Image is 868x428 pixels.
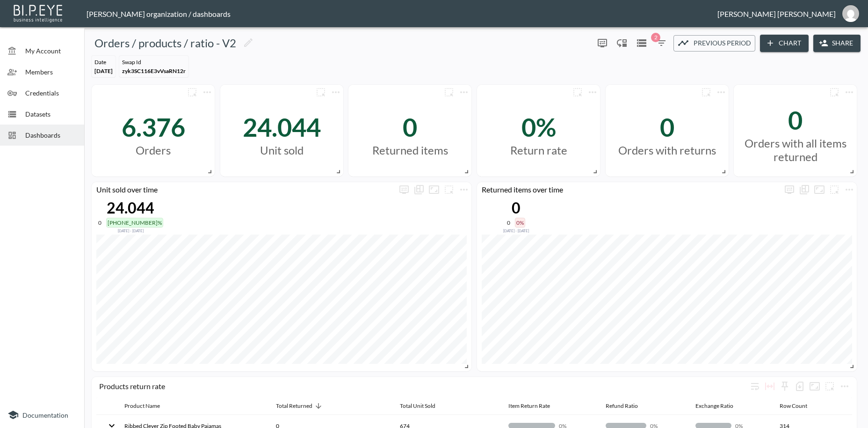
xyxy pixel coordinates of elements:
[87,9,717,18] div: [PERSON_NAME] organization / dashboards
[836,2,866,25] button: ana@swap-commerce.com
[595,36,610,51] span: Display settings
[372,143,448,157] div: Returned items
[92,185,397,194] div: Unit sold over time
[780,400,807,412] div: Row Count
[738,105,852,135] div: 0
[507,219,510,226] div: 0
[842,85,857,100] span: Chart settings
[441,184,456,193] span: Attach chart to a group
[699,87,714,96] span: Attach chart to a group
[747,379,762,394] div: Wrap text
[822,379,837,394] button: more
[762,379,777,394] div: Toggle table layout between fixed and auto (default: auto)
[842,5,859,22] img: 7151a5340a926b4f92da4ffde41f27b4
[570,85,585,100] button: more
[699,85,714,100] button: more
[618,112,716,142] div: 0
[124,400,160,412] div: Product Name
[313,85,328,100] button: more
[441,87,456,96] span: Attach chart to a group
[98,219,101,226] div: 0
[760,35,809,52] button: Chart
[606,400,650,412] span: Refund Ratio
[397,182,412,197] span: Display settings
[441,85,456,100] button: more
[634,36,649,51] button: Datasets
[651,33,660,42] span: 2
[122,112,185,142] div: 6.376
[782,182,797,197] span: Display settings
[673,35,755,52] button: Previous period
[812,182,827,197] button: Fullscreen
[25,109,77,119] span: Datasets
[797,182,812,197] div: Show as…
[94,67,113,74] span: [DATE]
[842,85,857,100] button: more
[328,85,343,100] button: more
[200,85,215,100] span: Chart settings
[12,2,65,23] img: bipeye-logo
[827,184,842,193] span: Attach chart to a group
[328,85,343,100] span: Chart settings
[313,87,328,96] span: Attach chart to a group
[98,228,163,233] div: Compared to Feb 03, 2025 - Jun 01, 2025
[456,182,471,197] button: more
[200,85,215,100] button: more
[695,400,733,412] div: Exchange Ratio
[503,228,529,233] div: Compared to Feb 03, 2025 - Jun 01, 2025
[185,85,200,100] button: more
[618,143,716,157] div: Orders with returns
[807,379,822,394] button: Fullscreen
[508,400,550,412] div: Item Return Rate
[842,182,857,197] span: Chart settings
[515,218,525,228] div: 0%
[124,400,172,412] span: Product Name
[372,112,448,142] div: 0
[397,182,412,197] button: more
[25,67,77,77] span: Members
[585,85,600,100] button: more
[654,36,669,51] button: 2
[822,381,837,390] span: Attach chart to a group
[22,411,68,419] span: Documentation
[827,87,842,96] span: Attach chart to a group
[106,218,163,228] div: [PHONE_NUMBER]%
[585,85,600,100] span: Chart settings
[25,46,77,56] span: My Account
[400,400,435,412] div: Total Unit Sold
[595,36,610,51] button: more
[7,409,77,421] a: Documentation
[98,199,163,217] div: 24.044
[782,182,797,197] button: more
[243,112,321,142] div: 24.044
[122,59,186,66] div: Swap Id
[503,199,529,217] div: 0
[243,143,321,157] div: Unit sold
[441,182,456,197] button: more
[615,36,629,51] div: Enable/disable chart dragging
[837,379,852,394] span: Chart settings
[842,182,857,197] button: more
[99,382,747,391] div: Products return rate
[570,87,585,96] span: Attach chart to a group
[185,87,200,96] span: Attach chart to a group
[606,400,638,412] div: Refund Ratio
[714,85,729,100] button: more
[777,379,792,394] div: Sticky left columns: 0
[510,143,567,157] div: Return rate
[456,182,471,197] span: Chart settings
[508,400,562,412] span: Item Return Rate
[25,88,77,98] span: Credentials
[738,136,852,163] div: Orders with all items returned
[122,67,186,74] span: zyk3SC116E3vVsaRN12r
[276,400,312,412] div: Total Returned
[25,130,77,140] span: Dashboards
[695,400,745,412] span: Exchange Ratio
[714,85,729,100] span: Chart settings
[456,85,471,100] span: Chart settings
[510,112,567,142] div: 0%
[827,85,842,100] button: more
[243,37,254,48] svg: Edit
[694,37,751,49] span: Previous period
[412,182,427,197] div: Show as…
